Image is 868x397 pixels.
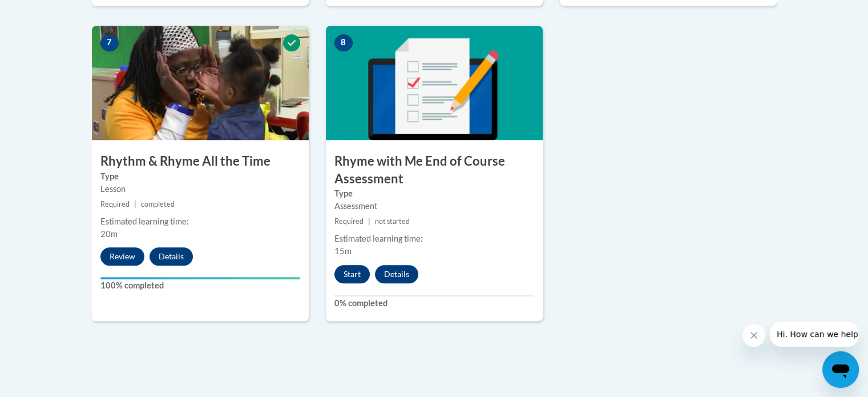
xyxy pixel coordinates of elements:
span: 7 [100,34,119,51]
label: Type [100,170,300,183]
span: | [134,200,136,208]
button: Review [100,247,144,266]
button: Details [150,247,193,266]
div: Lesson [100,183,300,195]
button: Start [334,265,370,283]
span: 8 [334,34,353,51]
iframe: Message from company [770,322,859,347]
label: 100% completed [100,279,300,292]
span: | [368,217,370,226]
img: Course Image [92,26,309,140]
span: completed [141,200,175,208]
h3: Rhyme with Me End of Course Assessment [326,153,543,188]
img: Course Image [326,26,543,140]
div: Estimated learning time: [334,232,534,245]
span: Hi. How can we help? [7,8,92,17]
span: Required [100,200,130,208]
label: 0% completed [334,297,534,310]
span: not started [375,217,410,226]
div: Assessment [334,200,534,212]
div: Your progress [100,277,300,279]
label: Type [334,187,534,200]
span: 20m [100,229,118,239]
button: Details [375,265,418,283]
div: Estimated learning time: [100,215,300,228]
span: Required [334,217,364,226]
iframe: Button to launch messaging window [822,351,859,388]
h3: Rhythm & Rhyme All the Time [92,153,309,170]
span: 15m [334,246,352,256]
iframe: Close message [742,324,765,347]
